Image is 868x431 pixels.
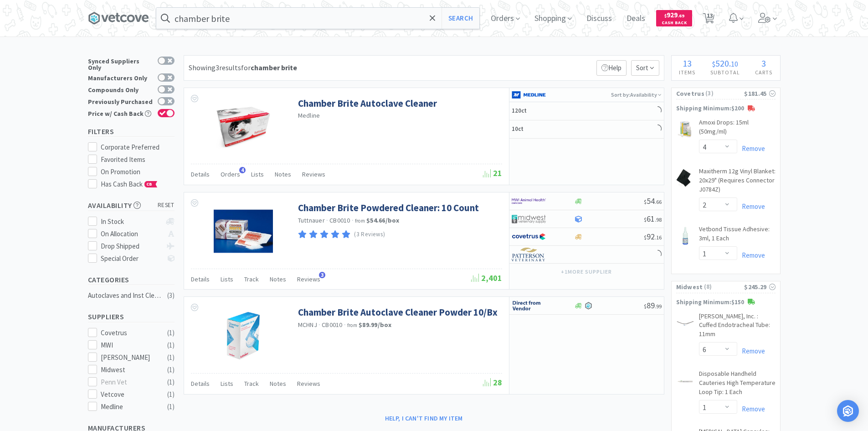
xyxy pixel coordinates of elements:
[676,282,703,292] span: Midwest
[270,275,286,283] span: Notes
[512,230,546,244] img: 77fca1acd8b6420a9015268ca798ef17_1.png
[699,312,776,343] a: [PERSON_NAME], Inc. : Cuffed Endotracheal Tube: 11mm
[512,107,585,115] h5: 120ct
[676,88,704,99] span: Covetrus
[298,216,325,224] a: Tuttnauer
[244,275,259,283] span: Track
[241,63,297,72] span: for
[512,248,546,261] img: f5e969b455434c6296c6d81ef179fa71_3.png
[644,213,662,224] span: 61
[270,379,286,388] span: Notes
[512,125,585,133] h5: 10ct
[644,234,647,241] span: $
[596,60,627,76] p: Help
[837,400,859,422] div: Open Intercom Messenger
[655,303,662,310] span: . 99
[167,377,175,388] div: ( 1 )
[167,327,175,338] div: ( 1 )
[631,60,659,76] span: Sort
[703,282,745,291] span: ( 8 )
[101,340,157,351] div: MWI
[676,227,694,245] img: 6d7e23ac5989483d93a7f7d13d92f036_26133.png
[512,88,546,102] img: a646391c64b94eb2892348a965bf03f3_134.png
[737,405,765,413] a: Remove
[297,275,320,283] span: Reviews
[761,57,766,69] span: 3
[101,377,157,388] div: Penn Vet
[699,16,718,24] a: 13
[662,21,687,26] span: Cash Back
[644,196,662,206] span: 54
[88,85,153,93] div: Compounds Only
[88,126,175,137] h5: Filters
[699,369,776,400] a: Disposable Handheld Cauteries High Temperature Loop Tip: 1 Each
[512,194,546,208] img: f6b2451649754179b5b4e0c70c3f7cb0_2.png
[251,170,264,178] span: Lists
[145,182,154,187] span: CB
[101,166,175,177] div: On Promotion
[483,168,502,178] span: 21
[359,321,392,329] strong: $89.99 / box
[672,104,780,114] p: Shipping Minimum: $200
[221,170,240,178] span: Orders
[344,321,346,329] span: ·
[366,216,400,224] strong: $54.66 / box
[664,13,667,19] span: $
[471,273,502,283] span: 2,401
[101,253,161,264] div: Special Order
[167,401,175,412] div: ( 1 )
[214,97,273,156] img: f1d6c1c6942b4b35b48dae08c1a36a6c_694278.jpeg
[302,170,325,178] span: Reviews
[101,389,157,400] div: Vetcove
[731,59,738,68] span: 10
[699,225,776,246] a: Vetbond Tissue Adhesive: 3ml, 1 Each
[167,340,175,351] div: ( 1 )
[101,180,158,188] span: Has Cash Back
[101,154,175,165] div: Favorited Items
[355,218,365,224] span: from
[676,314,694,332] img: f7d0843e1dd14627a84954d5a0f5827d_126062.jpeg
[712,59,715,68] span: $
[101,142,175,153] div: Corporate Preferred
[748,68,780,77] h4: Carts
[191,379,210,388] span: Details
[347,322,357,328] span: from
[298,97,437,109] a: Chamber Brite Autoclave Cleaner
[703,68,748,77] h4: Subtotal
[737,144,765,153] a: Remove
[703,59,748,68] div: .
[664,10,684,19] span: 929
[275,170,291,178] span: Notes
[676,371,694,389] img: 57eac0277dc0426f841087c30d5eeca3_710855.jpeg
[512,299,546,312] img: c67096674d5b41e1bca769e75293f8dd_19.png
[88,200,175,211] h5: Availability
[298,321,317,329] a: MCHNJ
[704,89,744,98] span: ( 3 )
[244,379,259,388] span: Track
[88,290,162,301] div: Autoclaves and Inst Cleaners
[512,212,546,226] img: 4dd14cff54a648ac9e977f0c5da9bc2e_5.png
[699,167,776,197] a: Maxitherm 12g Vinyl Blanket: 20x29" (Requires Connector J0784Z)
[715,57,729,69] span: 520
[678,13,684,19] span: . 69
[88,57,153,71] div: Synced Suppliers Only
[101,216,161,227] div: In Stock
[167,364,175,375] div: ( 1 )
[88,312,175,322] h5: Suppliers
[101,401,157,412] div: Medline
[239,167,246,173] span: 4
[319,272,325,278] span: 3
[611,88,662,101] p: Sort by: Availability
[699,118,776,140] a: Amoxi Drops: 15ml (50mg/ml)
[354,230,385,239] p: (3 Reviews)
[101,228,161,239] div: On Allocation
[298,306,498,318] a: Chamber Brite Autoclave Cleaner Powder 10/Bx
[644,303,647,310] span: $
[167,290,175,301] div: ( 3 )
[672,68,703,77] h4: Items
[88,97,153,105] div: Previously Purchased
[556,265,616,278] button: +1more supplier
[676,120,694,138] img: 0756d350e73b4e3f9f959345f50b0a20_166654.png
[655,216,662,223] span: . 98
[352,216,354,224] span: ·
